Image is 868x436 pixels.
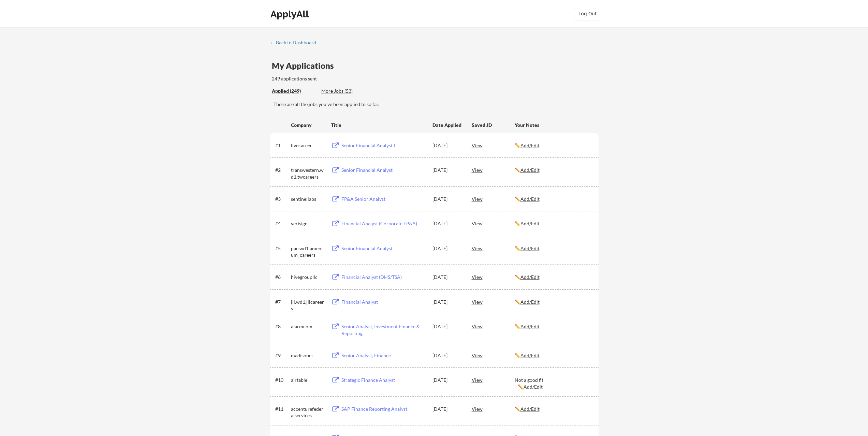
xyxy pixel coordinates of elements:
[472,374,515,386] div: View
[291,323,325,330] div: alarmcom
[341,299,426,305] div: Financial Analyst
[574,7,601,20] button: Log Out
[432,377,462,384] div: [DATE]
[520,324,540,329] u: Add/Edit
[432,352,462,359] div: [DATE]
[341,196,426,202] div: FP&A Senior Analyst
[515,245,592,252] div: ✏️
[272,62,339,70] div: My Applications
[472,271,515,283] div: View
[341,245,426,252] div: Senior Financial Analyst
[275,196,289,202] div: #3
[432,323,462,330] div: [DATE]
[520,406,540,412] u: Add/Edit
[472,349,515,361] div: View
[472,403,515,415] div: View
[341,167,426,174] div: Senior Financial Analyst
[275,167,289,174] div: #2
[432,142,462,149] div: [DATE]
[291,122,325,129] div: Company
[291,167,325,180] div: transwestern.wd1.twcareers
[520,352,540,358] u: Add/Edit
[520,274,540,280] u: Add/Edit
[291,299,325,312] div: jll.wd1.jllcareers
[432,167,462,174] div: [DATE]
[291,245,325,258] div: pae.wd1.amentum_careers
[432,406,462,412] div: [DATE]
[291,142,325,149] div: livecareer
[515,352,592,359] div: ✏️
[331,122,426,129] div: Title
[520,221,540,226] u: Add/Edit
[341,377,426,384] div: Strategic Finance Analyst
[520,245,540,251] u: Add/Edit
[432,122,462,129] div: Date Applied
[341,142,426,149] div: Senior Financial Analyst I
[515,167,592,174] div: ✏️
[515,406,592,412] div: ✏️
[270,40,321,45] div: ← Back to Dashboard
[515,377,592,390] div: Not a good fit ✏️
[472,119,515,131] div: Saved JD
[291,274,325,281] div: hivegroupllc
[472,139,515,151] div: View
[472,164,515,176] div: View
[341,323,426,336] div: Senior Analyst, Investment Finance & Reporting
[291,352,325,359] div: madisonei
[291,406,325,419] div: accenturefederalservices
[520,167,540,173] u: Add/Edit
[515,142,592,149] div: ✏️
[275,352,289,359] div: #9
[472,242,515,254] div: View
[341,406,426,412] div: SAP Finance Reporting Analyst
[275,377,289,384] div: #10
[275,406,289,412] div: #11
[270,8,311,20] div: ApplyAll
[291,220,325,227] div: verisign
[272,88,316,94] div: Applied (249)
[520,142,540,148] u: Add/Edit
[291,377,325,384] div: airtable
[341,352,426,359] div: Senior Analyst, Finance
[472,217,515,229] div: View
[515,220,592,227] div: ✏️
[515,299,592,305] div: ✏️
[321,88,371,94] div: More Jobs (53)
[272,75,404,82] div: 249 applications sent
[472,320,515,332] div: View
[472,296,515,308] div: View
[275,142,289,149] div: #1
[275,299,289,305] div: #7
[432,245,462,252] div: [DATE]
[275,323,289,330] div: #8
[520,299,540,305] u: Add/Edit
[524,384,543,390] u: Add/Edit
[275,274,289,281] div: #6
[270,40,321,47] a: ← Back to Dashboard
[432,299,462,305] div: [DATE]
[341,220,426,227] div: Financial Analyst (Corporate FP&A)
[432,274,462,281] div: [DATE]
[275,245,289,252] div: #5
[432,196,462,202] div: [DATE]
[291,196,325,202] div: sentinellabs
[515,323,592,330] div: ✏️
[321,88,371,95] div: These are job applications we think you'd be a good fit for, but couldn't apply you to automatica...
[515,196,592,202] div: ✏️
[515,122,592,129] div: Your Notes
[275,220,289,227] div: #4
[515,274,592,281] div: ✏️
[472,193,515,205] div: View
[520,196,540,202] u: Add/Edit
[272,88,316,95] div: These are all the jobs you've been applied to so far.
[274,101,599,108] div: These are all the jobs you've been applied to so far.
[341,274,426,281] div: Financial Analyst (DHS/TSA)
[432,220,462,227] div: [DATE]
